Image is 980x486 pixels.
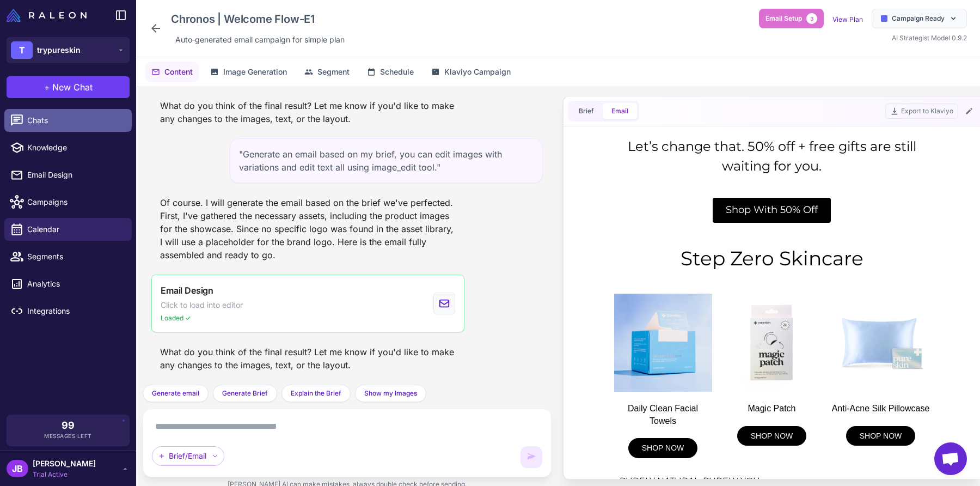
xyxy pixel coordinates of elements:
span: Segments [27,251,123,263]
a: Analytics [4,272,132,295]
span: Show my Images [364,388,417,398]
span: Image Generation [223,66,287,78]
div: Magic Patch [142,272,240,284]
div: Step Zero Skincare [28,114,354,141]
img: pureskin® anti-acne silk pillowcase [251,163,349,261]
div: Click to edit description [171,32,349,48]
span: Schedule [380,66,414,78]
button: +New Chat [7,76,130,98]
a: SHOP NOW [47,307,117,327]
span: Email Design [27,169,123,181]
div: Of course. I will generate the email based on the brief we've perfected. First, I've gathered the... [151,192,464,266]
span: Analytics [27,278,123,290]
a: Raleon Logo [7,9,91,22]
button: Show my Images [355,385,426,402]
span: Chats [27,114,123,126]
span: Knowledge [27,142,123,154]
button: Brief [570,103,603,119]
span: Explain the Brief [291,388,341,398]
span: [PERSON_NAME] [33,458,96,470]
a: Segments [4,245,132,268]
div: Brief/Email [152,446,224,466]
a: Knowledge [4,136,132,159]
div: JB [7,460,28,477]
button: Segment [298,62,356,82]
a: SHOP NOW [156,295,226,315]
div: Anti-Acne Silk Pillowcase [251,272,349,284]
a: SHOP NOW [265,295,335,315]
button: Export to Klaviyo [885,104,958,119]
span: Generate Brief [222,388,268,398]
span: Integrations [27,305,123,317]
span: Click to load into editor [161,299,243,311]
button: Ttrypureskin [7,37,130,63]
span: Trial Active [33,470,96,479]
span: AI Strategist Model 0.9.2 [892,34,967,42]
a: Chats [4,109,132,132]
span: Email Design [161,284,213,297]
span: 3 [806,13,817,24]
img: pureskin® daily clean facial towels [33,163,131,261]
a: View Plan [832,15,863,23]
div: What do you think of the final result? Let me know if you'd like to make any changes to the image... [151,95,464,130]
button: Edit Email [963,105,976,118]
span: trypureskin [37,44,81,56]
button: Schedule [360,62,420,82]
button: Content [145,62,199,82]
div: PURELY NATURAL, PURELY YOU. [39,344,344,357]
a: Shop With 50% Off [132,67,250,92]
a: Calendar [4,218,132,241]
span: Campaign Ready [892,14,945,23]
span: Klaviyo Campaign [444,66,511,78]
img: Raleon Logo [7,9,87,22]
div: What do you think of the final result? Let me know if you'd like to make any changes to the image... [151,341,464,376]
a: Email Design [4,163,132,186]
button: Email [603,103,637,119]
img: pureskin® magic patch [142,163,240,261]
button: Generate email [143,385,209,402]
div: "Generate an email based on my brief, you can edit images with variations and edit text all using... [230,138,543,183]
span: Messages Left [44,432,92,440]
div: Open chat [934,442,967,475]
span: + [44,81,50,94]
span: Email Setup [765,14,802,23]
a: Integrations [4,300,132,323]
span: Auto‑generated email campaign for simple plan [175,34,345,46]
span: Calendar [27,223,123,235]
span: Campaigns [27,196,123,208]
div: Let’s change that. 50% off + free gifts are still waiting for you. [28,6,354,45]
span: 99 [62,421,75,430]
span: Loaded ✓ [161,313,191,323]
a: Campaigns [4,191,132,214]
span: New Chat [52,81,93,94]
div: Click to edit campaign name [167,9,349,29]
button: Klaviyo Campaign [425,62,517,82]
div: Daily Clean Facial Towels [33,272,131,296]
span: Generate email [152,388,199,398]
button: Image Generation [204,62,293,82]
button: Explain the Brief [281,385,351,402]
button: Generate Brief [213,385,277,402]
span: Segment [317,66,350,78]
div: T [11,41,33,59]
button: Email Setup3 [759,9,824,28]
span: Content [164,66,193,78]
